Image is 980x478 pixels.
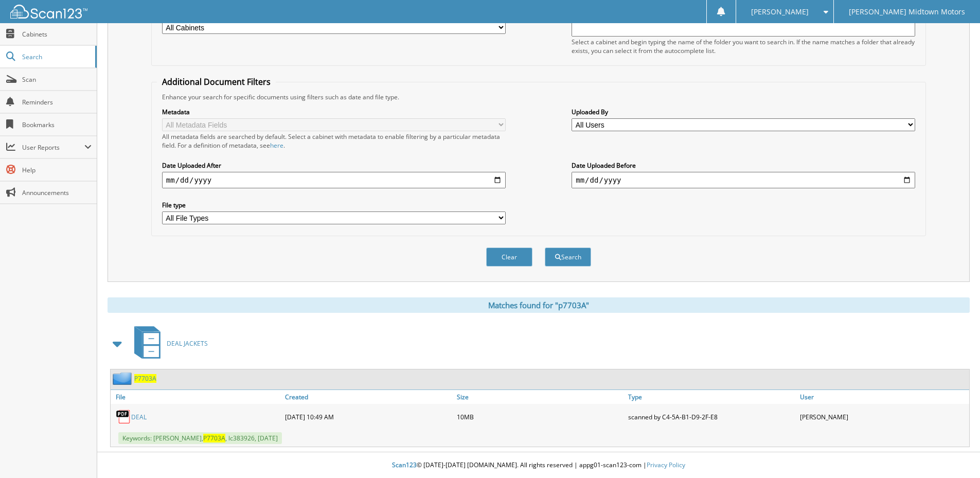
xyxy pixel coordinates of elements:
span: Help [22,166,92,174]
a: Privacy Policy [647,461,685,469]
a: here [270,141,283,150]
span: Scan [22,75,92,84]
a: DEAL JACKETS [128,323,208,364]
div: scanned by C4-5A-B1-D9-2F-E8 [626,406,797,427]
img: folder2.png [113,372,134,385]
label: Date Uploaded After [162,161,506,170]
div: [PERSON_NAME] [797,406,969,427]
div: Enhance your search for specific documents using filters such as date and file type. [157,93,920,101]
span: Announcements [22,188,92,197]
label: Date Uploaded Before [572,161,915,170]
a: P7703A [134,374,156,383]
div: Matches found for "p7703A" [108,297,970,313]
span: Scan123 [392,461,417,469]
span: User Reports [22,143,84,152]
legend: Additional Document Filters [157,76,276,87]
iframe: Chat Widget [929,429,980,478]
span: P7703A [203,434,225,442]
div: Select a cabinet and begin typing the name of the folder you want to search in. If the name match... [572,38,915,55]
input: end [572,172,915,188]
a: File [111,390,282,404]
div: [DATE] 10:49 AM [282,406,454,427]
span: [PERSON_NAME] [751,9,809,15]
span: Cabinets [22,30,92,39]
span: Search [22,52,90,61]
label: File type [162,201,506,209]
button: Search [545,247,591,267]
a: Type [626,390,797,404]
input: start [162,172,506,188]
img: scan123-logo-white.svg [10,5,87,19]
div: All metadata fields are searched by default. Select a cabinet with metadata to enable filtering b... [162,132,506,150]
span: Bookmarks [22,120,92,129]
span: [PERSON_NAME] Midtown Motors [849,9,965,15]
span: Reminders [22,98,92,107]
a: User [797,390,969,404]
a: Size [454,390,626,404]
span: Keywords: [PERSON_NAME], , lc383926, [DATE] [118,432,282,444]
label: Uploaded By [572,108,915,116]
button: Clear [486,247,532,267]
span: DEAL JACKETS [167,339,208,348]
a: DEAL [131,413,147,421]
img: PDF.png [116,409,131,424]
label: Metadata [162,108,506,116]
div: © [DATE]-[DATE] [DOMAIN_NAME]. All rights reserved | appg01-scan123-com | [97,453,980,478]
div: 10MB [454,406,626,427]
a: Created [282,390,454,404]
